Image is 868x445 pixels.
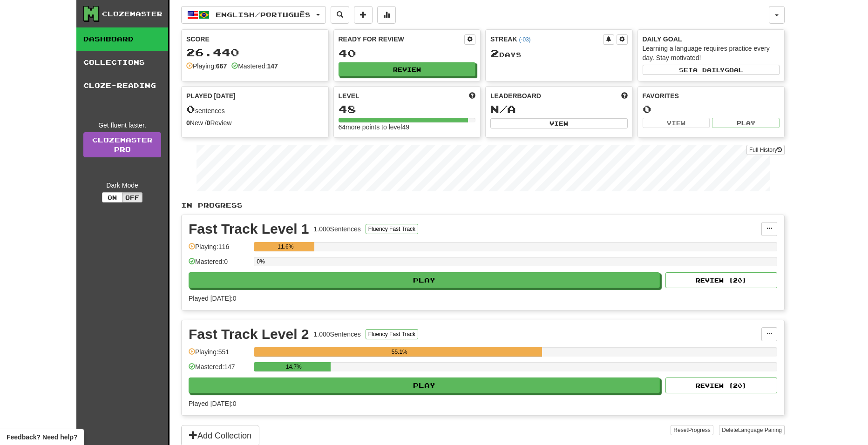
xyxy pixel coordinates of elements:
div: Day s [490,47,628,60]
button: More stats [377,6,396,24]
button: Fluency Fast Track [366,224,418,234]
span: English / Português [216,11,311,19]
button: Full History [746,145,785,155]
span: a daily [693,67,725,73]
div: 14.7% [257,362,331,371]
div: Clozemaster [102,9,163,19]
button: Search sentences [331,6,349,24]
span: 0 [186,102,195,115]
div: Playing: [186,61,227,71]
div: 48 [339,103,476,115]
a: Cloze-Reading [76,74,168,97]
button: Review (20) [665,272,777,288]
strong: 147 [267,62,278,70]
button: View [490,118,628,128]
span: Score more points to level up [469,91,475,101]
div: 40 [339,47,476,59]
span: Played [DATE]: 0 [189,295,236,302]
button: View [643,118,710,128]
div: Mastered: 0 [189,257,249,272]
div: Daily Goal [643,34,780,44]
a: (-03) [519,36,530,43]
button: Review [339,62,476,76]
button: On [102,192,122,202]
p: In Progress [181,201,785,210]
div: Score [186,34,324,44]
div: 55.1% [257,347,542,357]
div: Learning a language requires practice every day. Stay motivated! [643,44,780,62]
div: 64 more points to level 49 [339,122,476,132]
span: Progress [688,427,711,433]
strong: 667 [216,62,227,70]
span: 2 [490,47,499,60]
span: Leaderboard [490,91,541,101]
button: Review (20) [665,378,777,393]
div: Mastered: 147 [189,362,249,378]
span: Played [DATE]: 0 [189,400,236,407]
button: Play [189,378,660,393]
div: 1.000 Sentences [314,224,361,234]
a: Collections [76,51,168,74]
div: Playing: 551 [189,347,249,363]
button: Add sentence to collection [354,6,373,24]
div: Favorites [643,91,780,101]
button: English/Português [181,6,326,24]
a: ClozemasterPro [83,132,161,157]
div: sentences [186,103,324,115]
div: 0 [643,103,780,115]
span: Language Pairing [738,427,782,433]
div: New / Review [186,118,324,128]
button: DeleteLanguage Pairing [719,425,785,435]
button: Play [189,272,660,288]
div: Get fluent faster. [83,121,161,130]
strong: 0 [207,119,210,127]
button: ResetProgress [671,425,713,435]
div: Fast Track Level 1 [189,222,309,236]
div: 11.6% [257,242,314,251]
div: Streak [490,34,603,44]
span: This week in points, UTC [621,91,628,101]
button: Off [122,192,142,202]
div: Fast Track Level 2 [189,327,309,341]
span: Level [339,91,359,101]
div: Ready for Review [339,34,465,44]
span: N/A [490,102,516,115]
div: 26.440 [186,47,324,58]
button: Play [712,118,780,128]
div: Dark Mode [83,181,161,190]
span: Open feedback widget [7,432,77,442]
div: Playing: 116 [189,242,249,257]
span: Played [DATE] [186,91,236,101]
div: Mastered: [231,61,278,71]
div: 1.000 Sentences [314,330,361,339]
strong: 0 [186,119,190,127]
button: Fluency Fast Track [366,329,418,339]
button: Seta dailygoal [643,65,780,75]
a: Dashboard [76,27,168,51]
